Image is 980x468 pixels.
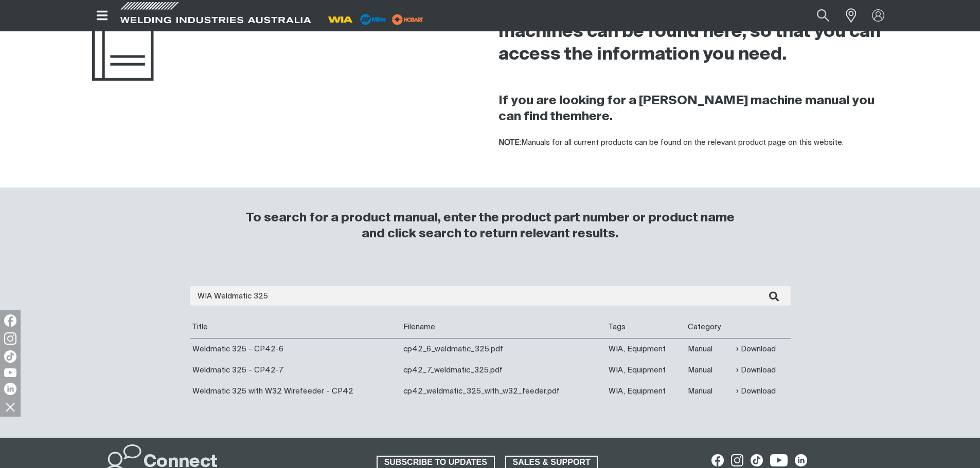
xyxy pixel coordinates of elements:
th: Category [685,316,734,338]
td: WIA, Equipment [606,360,685,381]
td: Manual [685,360,734,381]
h3: To search for a product manual, enter the product part number or product name and click search to... [241,210,739,242]
a: here. [582,110,613,123]
td: Manual [685,338,734,360]
td: WIA, Equipment [606,338,685,360]
input: Product name or item number... [792,4,840,27]
td: cp42_weldmatic_325_with_w32_feeder.pdf [401,381,606,402]
td: cp42_6_weldmatic_325.pdf [401,338,606,360]
button: Search products [806,4,841,27]
th: Filename [401,316,606,338]
strong: If you are looking for a [PERSON_NAME] machine manual you can find them [498,95,875,123]
a: miller [389,15,426,23]
td: Weldmatic 325 - CP42-6 [190,338,401,360]
th: Title [190,316,401,338]
a: Download [736,343,776,355]
img: YouTube [4,368,16,377]
a: Download [736,364,776,376]
img: hide socials [2,398,19,416]
img: Facebook [4,314,16,327]
input: Enter search... [190,286,791,306]
img: Instagram [4,332,16,345]
th: Tags [606,316,685,338]
img: miller [389,12,426,27]
strong: NOTE: [498,139,521,146]
a: Download [736,385,776,397]
td: WIA, Equipment [606,381,685,402]
td: Weldmatic 325 with W32 Wirefeeder - CP42 [190,381,401,402]
p: Manuals for all current products can be found on the relevant product page on this website. [498,137,888,149]
img: LinkedIn [4,383,16,395]
td: Weldmatic 325 - CP42-7 [190,360,401,381]
td: cp42_7_weldmatic_325.pdf [401,360,606,381]
img: TikTok [4,350,16,363]
td: Manual [685,381,734,402]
